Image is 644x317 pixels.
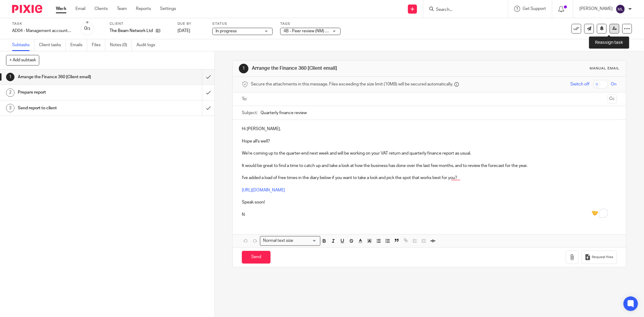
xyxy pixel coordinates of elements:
[18,72,137,82] h1: Arrange the Finance 360 [Client email]
[590,66,620,71] div: Manual email
[435,7,490,13] input: Search
[216,29,237,33] span: In progress
[18,88,137,97] h1: Prepare report
[117,6,127,12] a: Team
[295,238,317,244] input: Search for option
[6,73,14,81] div: 1
[136,6,151,12] a: Reports
[95,6,108,12] a: Clients
[242,96,248,102] label: To:
[160,6,176,12] a: Settings
[87,27,90,30] small: /3
[242,212,617,218] p: N
[178,21,205,26] label: Due by
[242,251,271,264] input: Send
[84,25,90,32] div: 0
[280,21,341,26] label: Tags
[110,21,170,26] label: Client
[242,138,617,144] p: Hope all's well?
[242,163,617,169] p: It would be great to find a time to catch up and take a look at how the business has done over th...
[616,4,625,14] img: svg%3E
[252,65,442,72] h1: Arrange the Finance 360 [Client email]
[70,39,87,51] a: Emails
[212,21,273,26] label: Status
[12,28,72,34] div: AD04 - Management accounts (quarterly) - [DATE]
[178,29,190,33] span: [DATE]
[579,6,613,12] p: [PERSON_NAME]
[12,21,72,26] label: Task
[571,81,590,87] span: Switch off
[242,199,617,205] p: Speak soon!
[6,104,14,112] div: 3
[12,28,72,34] div: AD04 - Management accounts (quarterly) - August 31, 2025
[523,7,546,11] span: Get Support
[56,6,66,12] a: Work
[12,39,34,51] a: Subtasks
[242,188,285,192] a: [URL][DOMAIN_NAME]
[242,110,258,116] label: Subject:
[242,175,617,181] p: I've added a load of free times in the diary below if you want to take a look and pick the spot t...
[251,81,453,87] span: Secure the attachments in this message. Files exceeding the size limit (10MB) will be secured aut...
[592,255,614,260] span: Request files
[260,236,320,245] div: Search for option
[39,39,66,51] a: Client tasks
[6,55,39,65] button: + Add subtask
[242,150,617,156] p: We're coming up to the quarter-end next week and will be working on your VAT return and quarterly...
[261,238,294,244] span: Normal text size
[582,251,617,264] button: Request files
[110,28,153,34] p: The Beam Network Ltd
[6,88,14,97] div: 2
[233,120,626,222] div: To enrich screen reader interactions, please activate Accessibility in Grammarly extension settings
[12,5,42,13] img: Pixie
[284,29,331,33] span: 4B - Peer review (NM) + 1
[608,94,617,104] button: Cc
[110,39,132,51] a: Notes (0)
[611,81,617,87] span: On
[18,104,137,113] h1: Send report to client
[75,6,85,12] a: Email
[239,64,248,73] div: 1
[242,126,617,132] p: Hi [PERSON_NAME],
[136,39,160,51] a: Audit logs
[92,39,105,51] a: Files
